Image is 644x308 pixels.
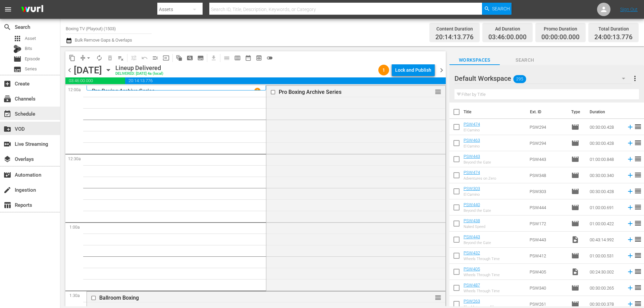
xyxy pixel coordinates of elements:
span: Series [25,66,37,72]
button: reorder [435,88,441,95]
span: Episode [571,187,579,195]
span: reorder [435,88,441,96]
span: Reports [3,201,11,209]
a: PSW463 [464,138,480,143]
span: Search [3,23,11,31]
p: 1 [256,88,259,93]
span: Video [571,236,579,244]
td: 00:30:00.265 [587,280,624,296]
span: Automation [3,171,11,179]
td: 01:00:00.531 [587,248,624,264]
span: Clear Lineup [115,53,126,63]
a: PSW474 [464,170,480,175]
span: reorder [634,155,642,163]
span: pageview_outlined [186,55,193,61]
span: reorder [634,251,642,259]
svg: Add to Schedule [627,236,634,243]
span: Select an event to delete [105,53,115,63]
span: input [163,55,169,61]
div: Wheels Through Time [464,273,500,277]
td: 00:43:14.992 [587,232,624,248]
a: PSW263 [464,299,480,304]
div: Lock and Publish [395,64,431,76]
span: Channels [3,95,11,103]
span: arrow_drop_down [85,55,92,61]
span: calendar_view_week_outlined [234,55,241,61]
td: 00:30:00.428 [587,135,624,151]
div: Wheels Through Time [464,289,500,293]
span: Live Streaming [3,140,11,148]
a: PSW487 [464,283,480,288]
span: Search [492,3,510,15]
a: PSW303 [464,186,480,191]
div: El Camino [464,128,480,132]
span: Asset [13,35,21,43]
div: Beyond the Gate [464,241,491,245]
span: Create Series Block [195,53,206,63]
span: menu [4,5,12,13]
button: Lock and Publish [392,64,435,76]
svg: Add to Schedule [627,188,634,195]
th: Duration [586,103,626,121]
td: PSW443 [527,232,569,248]
span: content_copy [69,55,75,61]
div: Naked Speed [464,225,485,229]
span: reorder [634,123,642,131]
img: ans4CAIJ8jUAAAAAAAAAAAAAAAAAAAAAAAAgQb4GAAAAAAAAAAAAAAAAAAAAAAAAJMjXAAAAAAAAAAAAAAAAAAAAAAAAgAT5G... [16,2,48,17]
td: PSW172 [527,215,569,232]
span: Bulk Remove Gaps & Overlaps [74,38,132,43]
th: Ext. ID [526,103,567,121]
td: PSW412 [527,248,569,264]
span: reorder [634,203,642,211]
span: Episode [571,252,579,260]
div: Wheels Through Time [464,257,500,261]
span: auto_awesome_motion_outlined [176,55,182,61]
svg: Add to Schedule [627,268,634,275]
span: Workspaces [449,56,500,64]
span: more_vert [631,74,639,82]
td: 01:00:00.691 [587,199,624,215]
div: [DATE] [74,65,102,76]
span: preview_outlined [256,55,262,61]
span: View Backup [254,53,264,63]
span: Fill episodes with ad slates [150,53,161,63]
a: PSW443 [464,234,480,239]
span: 1 [378,67,389,73]
div: Bits [13,45,21,53]
span: reorder [634,187,642,195]
svg: Add to Schedule [627,156,634,163]
span: autorenew_outlined [96,55,103,61]
a: PSW405 [464,266,480,271]
div: DELIVERED: [DATE] 4a (local) [115,72,163,76]
td: PSW303 [527,183,569,199]
span: date_range_outlined [245,55,252,61]
td: 00:30:00.428 [587,183,624,199]
span: Episode [571,300,579,308]
span: Episode [571,203,579,211]
span: Episode [571,171,579,179]
span: Bits [25,45,32,52]
th: Title [464,103,526,121]
span: Episode [13,55,21,63]
svg: Add to Schedule [627,284,634,292]
td: PSW294 [527,135,569,151]
div: Pro Boxing Archive Series [279,89,411,95]
td: PSW443 [527,151,569,167]
th: Type [567,103,586,121]
div: Beyond the Gate [464,208,491,213]
svg: Add to Schedule [627,252,634,259]
span: Schedule [3,110,11,118]
div: Ad Duration [488,24,527,34]
td: PSW294 [527,119,569,135]
td: PSW348 [527,167,569,183]
td: PSW405 [527,264,569,280]
span: 03:46:00.000 [488,34,527,41]
span: 24:00:13.776 [594,34,633,41]
td: 00:24:30.002 [587,264,624,280]
span: Overlays [3,155,11,163]
span: Download as CSV [206,51,219,64]
span: 00:00:00.000 [541,34,580,41]
span: reorder [634,139,642,147]
span: reorder [634,235,642,243]
span: reorder [435,294,441,301]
